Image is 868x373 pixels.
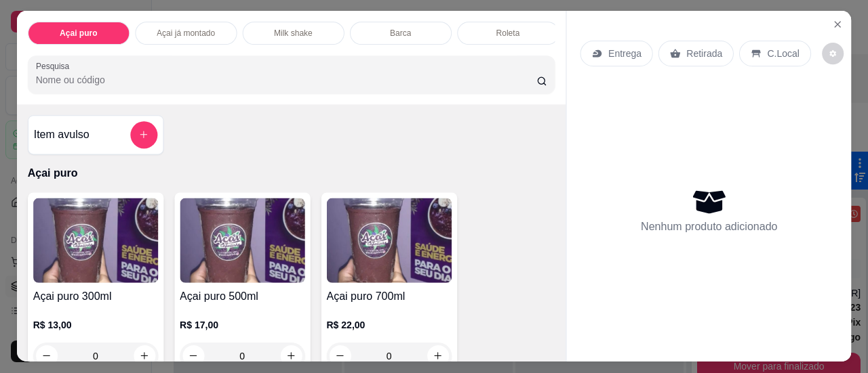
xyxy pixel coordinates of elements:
[157,28,215,39] p: Açai já montado
[33,318,158,332] p: R$ 13,00
[827,14,848,35] button: Close
[608,47,642,60] p: Entrega
[686,47,722,60] p: Retirada
[326,318,451,332] p: R$ 22,00
[33,198,158,283] img: product-image
[180,198,304,283] img: product-image
[36,60,74,72] label: Pesquisa
[33,288,158,305] h4: Açai puro 300ml
[822,43,844,64] button: decrease-product-quantity
[496,28,519,39] p: Roleta
[390,28,411,39] p: Barca
[28,165,555,181] p: Açai puro
[767,47,800,60] p: C.Local
[326,198,451,283] img: product-image
[34,127,90,143] h4: Item avulso
[274,28,313,39] p: Milk shake
[326,288,451,305] h4: Açai puro 700ml
[180,288,304,305] h4: Açai puro 500ml
[641,219,777,235] p: Nenhum produto adicionado
[60,28,97,39] p: Açai puro
[36,73,536,87] input: Pesquisa
[180,318,304,332] p: R$ 17,00
[130,121,157,148] button: add-separate-item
